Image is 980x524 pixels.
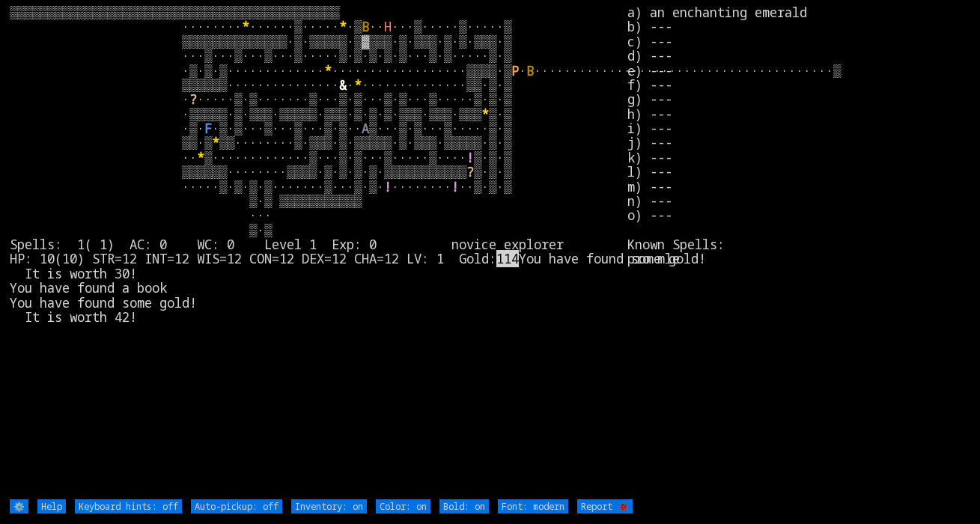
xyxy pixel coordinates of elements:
[577,499,633,514] input: Report 🐞
[511,62,519,79] font: P
[526,62,534,79] font: B
[204,120,212,137] font: F
[466,163,474,180] font: ?
[339,76,347,94] font: &
[384,178,392,195] font: !
[384,18,392,35] font: H
[191,499,282,514] input: Auto-pickup: off
[10,499,28,514] input: ⚙️
[37,499,66,514] input: Help
[189,91,197,108] font: ?
[496,250,519,267] mark: 114
[498,499,568,514] input: Font: modern
[466,149,474,166] font: !
[627,5,970,498] stats: a) an enchanting emerald b) --- c) --- d) --- e) --- f) --- g) --- h) --- i) --- j) --- k) --- l)...
[439,499,489,514] input: Bold: on
[451,178,459,195] font: !
[376,499,430,514] input: Color: on
[10,5,627,498] larn: ▒▒▒▒▒▒▒▒▒▒▒▒▒▒▒▒▒▒▒▒▒▒▒▒▒▒▒▒▒▒▒▒▒▒▒▒▒▒▒▒▒▒▒▒ ········ ······▒····· ·▒ ·· ···▒·····▒·····▒ ▒▒▒▒▒▒▒...
[75,499,182,514] input: Keyboard hints: off
[362,18,369,35] font: B
[291,499,367,514] input: Inventory: on
[362,120,369,137] font: A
